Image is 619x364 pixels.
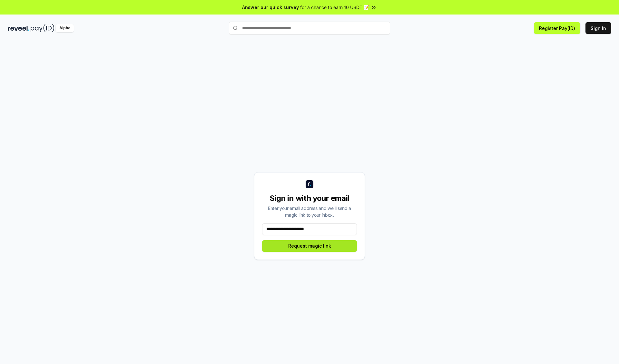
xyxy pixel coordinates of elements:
button: Request magic link [262,240,357,252]
img: reveel_dark [8,24,29,32]
div: Sign in with your email [262,193,357,203]
span: for a chance to earn 10 USDT 📝 [300,4,369,11]
div: Enter your email address and we’ll send a magic link to your inbox. [262,205,357,218]
button: Sign In [585,22,611,34]
img: pay_id [31,24,54,32]
div: Alpha [56,24,74,32]
img: logo_small [306,180,313,188]
button: Register Pay(ID) [534,22,580,34]
span: Answer our quick survey [242,4,299,11]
